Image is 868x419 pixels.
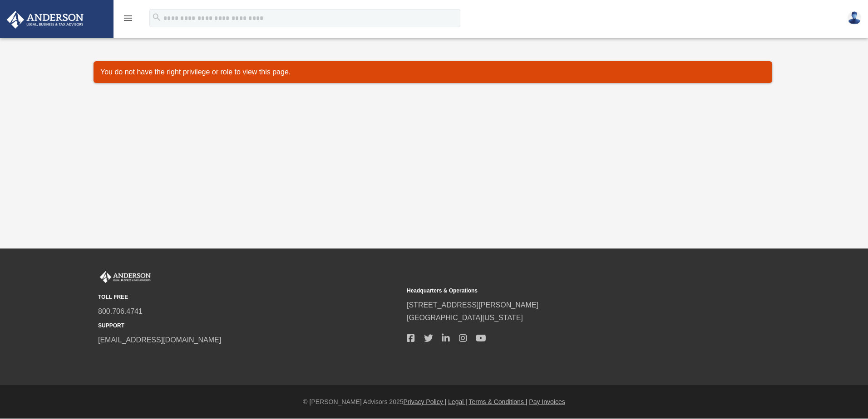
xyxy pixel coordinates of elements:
small: SUPPORT [98,321,400,331]
i: search [152,12,162,22]
a: Legal | [448,398,467,405]
img: Anderson Advisors Platinum Portal [4,11,86,29]
a: Privacy Policy | [404,398,447,405]
i: menu [123,13,133,24]
small: Headquarters & Operations [407,286,709,296]
img: Anderson Advisors Platinum Portal [98,271,153,283]
a: 800.706.4741 [98,307,143,315]
a: [EMAIL_ADDRESS][DOMAIN_NAME] [98,336,221,344]
a: [STREET_ADDRESS][PERSON_NAME] [407,301,538,309]
a: Pay Invoices [529,398,565,405]
a: Terms & Conditions | [469,398,528,405]
a: menu [123,16,133,24]
img: User Pic [848,11,861,24]
small: TOLL FREE [98,292,400,302]
p: You do not have the right privilege or role to view this page. [100,66,765,78]
a: [GEOGRAPHIC_DATA][US_STATE] [407,314,523,322]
